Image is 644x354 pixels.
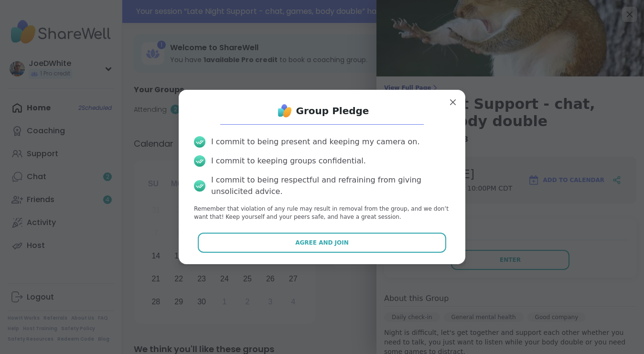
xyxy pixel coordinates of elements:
[211,136,419,148] div: I commit to being present and keeping my camera on.
[275,101,294,120] img: ShareWell Logo
[211,174,450,197] div: I commit to being respectful and refraining from giving unsolicited advice.
[295,238,349,247] span: Agree and Join
[211,155,366,167] div: I commit to keeping groups confidential.
[194,205,450,221] p: Remember that violation of any rule may result in removal from the group, and we don’t want that!...
[198,233,447,253] button: Agree and Join
[296,104,369,118] h1: Group Pledge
